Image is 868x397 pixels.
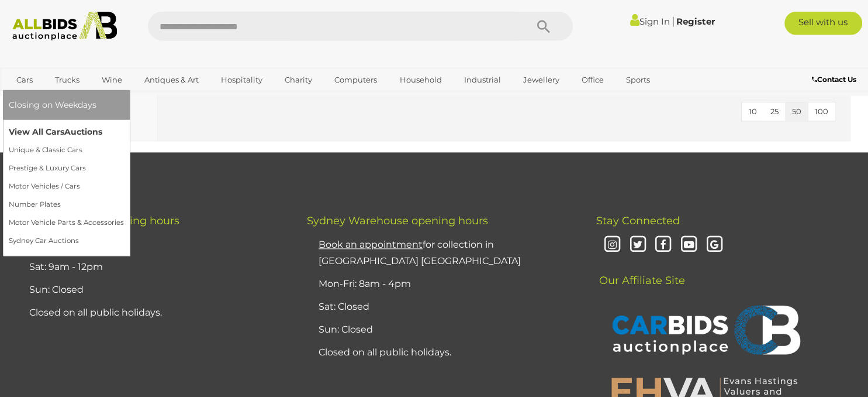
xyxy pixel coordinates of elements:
[574,70,611,90] a: Office
[94,70,130,90] a: Wine
[319,239,423,251] u: Book an appointment
[763,103,786,121] button: 25
[602,235,623,256] i: Instagram
[815,107,828,117] span: 100
[812,73,859,86] a: Contact Us
[9,70,40,90] a: Cars
[277,70,320,90] a: Charity
[742,103,764,121] button: 10
[628,235,648,256] i: Twitter
[514,12,573,41] button: Search
[653,235,673,256] i: Facebook
[213,70,270,90] a: Hospitality
[307,215,488,228] span: Sydney Warehouse opening hours
[676,16,715,27] a: Register
[26,279,278,302] li: Sun: Closed
[679,235,699,256] i: Youtube
[392,70,449,90] a: Household
[26,234,278,257] li: Mon-Fri: 9am - 5pm
[704,235,725,256] i: Google
[26,256,278,279] li: Sat: 9am - 12pm
[316,296,567,319] li: Sat: Closed
[672,15,675,28] span: |
[327,70,385,90] a: Computers
[316,273,567,296] li: Mon-Fri: 8am - 4pm
[316,342,567,365] li: Closed on all public holidays.
[6,12,123,41] img: Allbids.com.au
[596,257,685,288] span: Our Affiliate Site
[26,302,278,325] li: Closed on all public holidays.
[516,70,567,90] a: Jewellery
[749,107,757,117] span: 10
[596,215,680,228] span: Stay Connected
[137,70,206,90] a: Antiques & Art
[47,70,87,90] a: Trucks
[770,107,779,117] span: 25
[605,293,804,371] img: CARBIDS Auctionplace
[785,103,808,121] button: 50
[618,70,658,90] a: Sports
[812,75,856,84] b: Contact Us
[319,239,521,268] a: Book an appointmentfor collection in [GEOGRAPHIC_DATA] [GEOGRAPHIC_DATA]
[792,107,801,117] span: 50
[630,16,670,27] a: Sign In
[784,12,863,35] a: Sell with us
[808,103,835,121] button: 100
[457,70,509,90] a: Industrial
[316,319,567,342] li: Sun: Closed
